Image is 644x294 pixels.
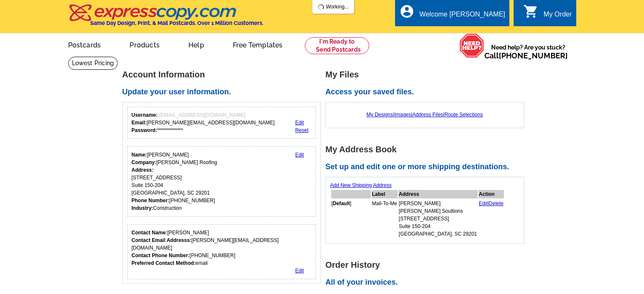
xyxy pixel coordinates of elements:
a: Free Templates [219,34,296,54]
div: My Order [544,11,572,22]
img: loading... [318,4,324,11]
strong: Contact Email Addresss: [132,237,192,243]
a: Delete [489,201,504,206]
span: [EMAIL_ADDRESS][DOMAIN_NAME] [159,112,245,118]
strong: Preferred Contact Method: [132,260,196,266]
strong: Email: [132,120,147,126]
th: Action [478,190,504,198]
a: Reset [295,127,308,133]
div: Your login information. [127,107,316,139]
td: [ ] [331,199,371,238]
td: Mail-To-Me [372,199,398,238]
h1: My Files [326,70,529,79]
a: Same Day Design, Print, & Mail Postcards. Over 1 Million Customers. [68,10,263,26]
strong: Username: [132,112,158,118]
a: Edit [479,201,488,206]
div: [PERSON_NAME] [PERSON_NAME][EMAIL_ADDRESS][DOMAIN_NAME] [PHONE_NUMBER] email [132,229,312,267]
span: Need help? Are you stuck? [484,43,572,60]
a: Edit [295,152,304,158]
h1: Order History [326,261,529,269]
strong: Company: [132,159,157,165]
h1: My Address Book [326,145,529,154]
h2: Update your user information. [122,88,326,97]
strong: Name: [132,152,147,158]
strong: Industry: [132,205,153,211]
strong: Phone Number: [132,198,169,203]
h2: Set up and edit one or more shipping destinations. [326,162,529,172]
a: Add New Shipping Address [330,182,392,188]
h2: Access your saved files. [326,88,529,97]
h4: Same Day Design, Print, & Mail Postcards. Over 1 Million Customers. [90,20,263,26]
div: | | | [330,107,520,123]
div: Welcome [PERSON_NAME] [420,11,505,22]
td: | [478,199,504,238]
th: Address [398,190,478,198]
h2: All of your invoices. [326,278,529,287]
strong: Contact Phone Number: [132,253,190,258]
a: [PHONE_NUMBER] [499,51,568,60]
div: Your personal details. [127,146,316,217]
strong: Contact Name: [132,230,168,236]
a: Route Selections [445,112,483,118]
i: account_circle [399,4,415,19]
a: Help [175,34,218,54]
strong: Address: [132,167,154,173]
div: Who should we contact regarding order issues? [127,224,316,279]
a: Postcards [55,34,115,54]
strong: Password: [132,127,158,133]
a: Images [394,112,411,118]
h1: Account Information [122,70,326,79]
a: Products [116,34,173,54]
span: Call [484,51,568,60]
a: Edit [295,268,304,274]
a: Address Files [412,112,443,118]
img: help [459,33,484,58]
a: shopping_cart My Order [523,9,572,20]
a: My Designs [367,112,393,118]
a: Edit [295,120,304,126]
b: Default [333,201,350,206]
th: Label [372,190,398,198]
i: shopping_cart [523,4,539,19]
div: [PERSON_NAME] [PERSON_NAME] Roofing [STREET_ADDRESS] Suite 150-204 [GEOGRAPHIC_DATA], SC 29201 [P... [132,151,217,212]
td: [PERSON_NAME] [PERSON_NAME] Soultions [STREET_ADDRESS] Suite 150-204 [GEOGRAPHIC_DATA], SC 29201 [398,199,478,238]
